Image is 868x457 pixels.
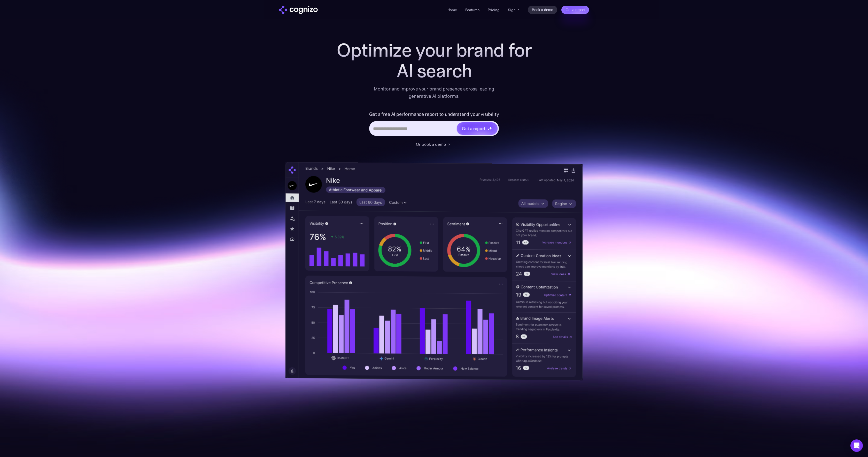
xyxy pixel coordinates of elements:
[447,7,457,12] a: Home
[416,141,452,147] a: Or book a demo
[279,6,318,14] a: home
[487,127,488,127] img: star
[508,7,520,13] a: Sign in
[285,162,583,380] img: Cognizo AI visibility optimization dashboard
[331,40,537,60] h1: Optimize your brand for
[488,7,500,12] a: Pricing
[465,7,479,12] a: Features
[369,110,499,118] label: Get a free AI performance report to understand your visibility
[528,6,557,14] a: Book a demo
[416,141,446,147] div: Or book a demo
[462,125,485,132] div: Get a report
[487,128,489,130] img: star
[850,439,863,452] div: Open Intercom Messenger
[369,110,499,139] form: Hero URL Input Form
[331,60,537,81] div: AI search
[456,122,498,135] a: Get a reportstarstarstar
[370,85,498,100] div: Monitor and improve your brand presence across leading generative AI platforms.
[489,126,492,130] img: star
[279,6,318,14] img: cognizo logo
[561,6,589,14] a: Get a report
